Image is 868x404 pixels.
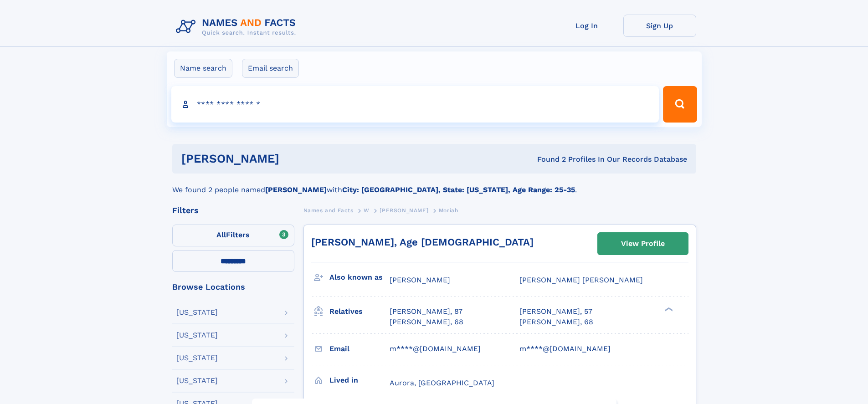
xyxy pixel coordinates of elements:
span: Aurora, [GEOGRAPHIC_DATA] [390,378,494,387]
span: [PERSON_NAME] [380,207,428,214]
span: [PERSON_NAME] [390,276,450,284]
div: We found 2 people named with . [172,174,696,195]
span: All [216,230,226,239]
a: [PERSON_NAME] [380,205,428,216]
a: [PERSON_NAME], 57 [519,307,592,317]
a: View Profile [598,233,688,255]
h3: Email [329,341,390,357]
a: W [364,205,370,216]
a: [PERSON_NAME], 68 [519,317,593,327]
b: [PERSON_NAME] [265,185,327,194]
div: [US_STATE] [176,354,218,362]
div: [US_STATE] [176,377,218,384]
label: Filters [172,225,294,246]
label: Email search [242,59,299,78]
h3: Relatives [329,304,390,319]
a: Names and Facts [303,205,354,216]
div: Browse Locations [172,283,294,291]
span: Moriah [439,207,458,214]
div: Found 2 Profiles In Our Records Database [408,154,687,164]
button: Search Button [663,86,697,123]
a: [PERSON_NAME], 87 [390,307,462,317]
span: W [364,207,370,214]
h3: Lived in [329,373,390,388]
a: [PERSON_NAME], Age [DEMOGRAPHIC_DATA] [311,236,534,248]
h1: [PERSON_NAME] [181,153,408,164]
div: [US_STATE] [176,309,218,316]
a: [PERSON_NAME], 68 [390,317,463,327]
a: Log In [550,15,623,37]
label: Name search [174,59,232,78]
div: [US_STATE] [176,332,218,339]
a: Sign Up [623,15,696,37]
span: [PERSON_NAME] [PERSON_NAME] [519,276,643,284]
img: Logo Names and Facts [172,15,303,39]
input: search input [171,86,659,123]
div: Filters [172,206,294,215]
h3: Also known as [329,270,390,285]
b: City: [GEOGRAPHIC_DATA], State: [US_STATE], Age Range: 25-35 [342,185,575,194]
div: ❯ [663,307,673,312]
div: View Profile [621,233,665,254]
